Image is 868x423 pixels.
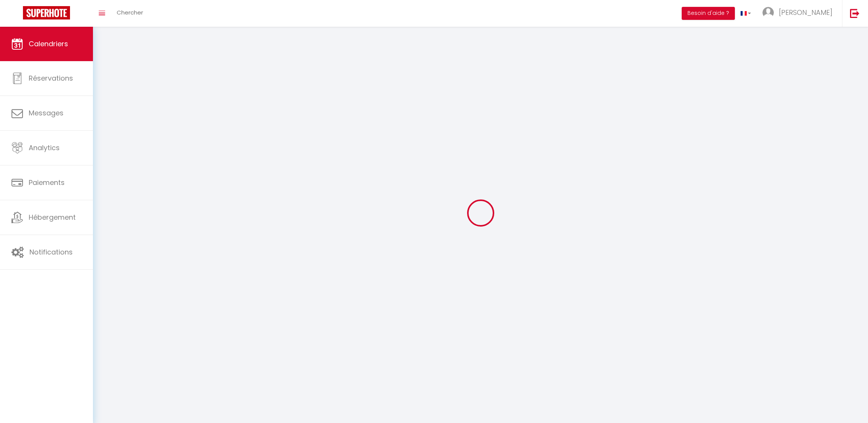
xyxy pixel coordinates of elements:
span: Analytics [29,143,60,152]
img: ... [762,7,774,18]
span: Chercher [117,8,143,16]
span: Hébergement [29,212,76,222]
span: Paiements [29,178,65,187]
img: Super Booking [23,6,70,19]
span: Messages [29,108,64,118]
span: Réservations [29,73,73,83]
button: Besoin d'aide ? [682,7,735,20]
span: Calendriers [29,39,68,49]
span: [PERSON_NAME] [779,8,832,17]
span: Notifications [29,247,73,257]
img: logout [850,8,860,18]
